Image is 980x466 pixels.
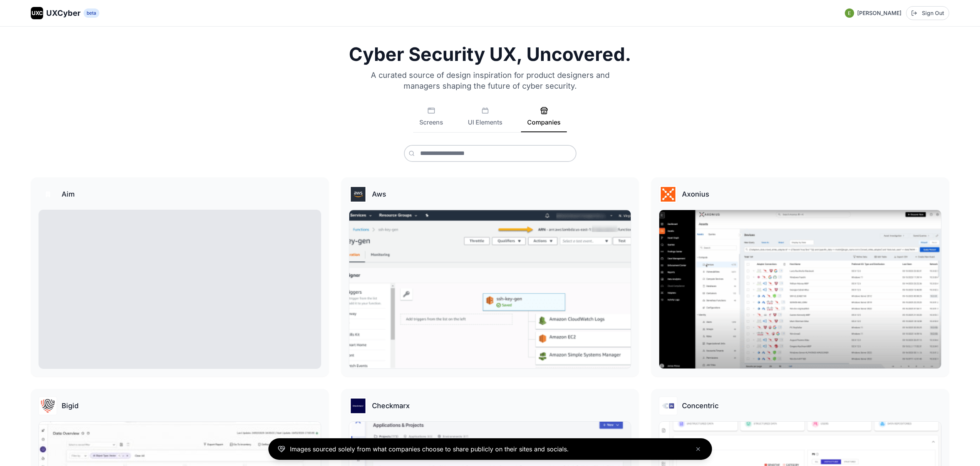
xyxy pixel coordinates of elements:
img: Profile [845,8,854,18]
h3: Aim [62,189,75,200]
h3: Aws [372,189,386,200]
a: Axonius logoAxoniusAxonius gallery [651,177,949,377]
h3: Concentric [682,400,719,411]
h3: Bigid [62,400,79,411]
button: Companies [521,107,567,132]
button: UI Elements [462,107,509,132]
img: Aws logo [349,185,367,203]
img: Aws gallery [349,210,631,368]
img: Axonius logo [659,185,677,203]
button: Screens [413,107,449,132]
button: Sign Out [906,6,949,20]
a: UXCUXCyberbeta [31,7,99,19]
a: Aws logoAwsAws gallery [341,177,639,377]
span: UXC [32,9,43,17]
img: Axonius gallery [659,210,941,368]
a: AimAim gallery [31,177,329,377]
img: Bigid logo [39,397,57,415]
h3: Axonius [682,189,709,200]
img: Checkmarx logo [349,397,367,415]
img: Concentric logo [659,397,677,415]
span: beta [84,8,99,18]
h3: Checkmarx [372,400,410,411]
span: [PERSON_NAME] [857,9,901,17]
p: Images sourced solely from what companies choose to share publicly on their sites and socials. [290,444,569,454]
h1: Cyber Security UX, Uncovered. [31,45,949,64]
span: UXCyber [46,8,80,19]
p: A curated source of design inspiration for product designers and managers shaping the future of c... [361,70,620,91]
button: Close banner [694,444,703,454]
